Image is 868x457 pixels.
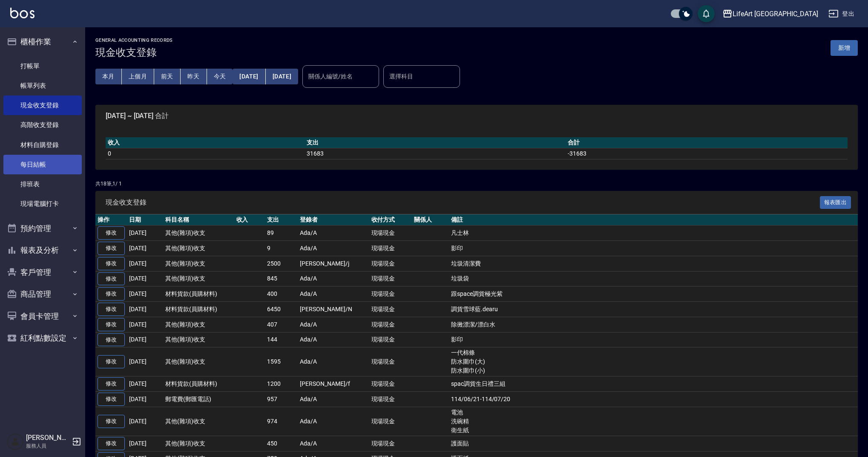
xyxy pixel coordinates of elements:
td: [DATE] [127,302,163,317]
th: 日期 [127,214,163,226]
td: 垃圾袋 [449,271,858,286]
td: 974 [265,407,298,436]
a: 修改 [98,415,125,428]
td: Ada/A [298,347,369,376]
th: 收付方式 [369,214,412,226]
td: 現場現金 [369,317,412,332]
button: 今天 [207,69,233,84]
td: 其他(雜項)收支 [163,241,234,256]
td: [PERSON_NAME]/N [298,302,369,317]
th: 備註 [449,214,858,226]
td: [DATE] [127,241,163,256]
th: 登錄者 [298,214,369,226]
td: 現場現金 [369,332,412,347]
a: 材料自購登錄 [3,135,82,155]
td: Ada/A [298,332,369,347]
td: 現場現金 [369,271,412,286]
td: 郵電費(郵匯電話) [163,392,234,407]
td: 114/06/21-114/07/20 [449,392,858,407]
button: 紅利點數設定 [3,327,82,349]
a: 修改 [98,437,125,450]
td: 其他(雜項)收支 [163,347,234,376]
td: 407 [265,317,298,332]
td: 現場現金 [369,241,412,256]
button: [DATE] [233,69,265,84]
a: 帳單列表 [3,76,82,95]
span: [DATE] ~ [DATE] 合計 [106,112,848,120]
a: 修改 [98,318,125,331]
td: 除黴漂潔/漂白水 [449,317,858,332]
td: [DATE] [127,317,163,332]
th: 科目名稱 [163,214,234,226]
button: 櫃檯作業 [3,31,82,53]
td: [DATE] [127,436,163,451]
td: 一代棉條 防水圍巾(大) 防水圍巾(小) [449,347,858,376]
td: 450 [265,436,298,451]
p: 服務人員 [26,442,69,450]
a: 修改 [98,242,125,255]
td: 其他(雜項)收支 [163,332,234,347]
a: 修改 [98,287,125,301]
button: LifeArt [GEOGRAPHIC_DATA] [719,5,822,23]
td: 現場現金 [369,226,412,241]
th: 支出 [305,137,566,148]
td: 6450 [265,302,298,317]
td: 調貨雪球藍.dearu [449,302,858,317]
th: 支出 [265,214,298,226]
td: [DATE] [127,226,163,241]
td: 31683 [305,148,566,159]
td: Ada/A [298,271,369,286]
td: [PERSON_NAME]/j [298,256,369,271]
td: 現場現金 [369,392,412,407]
button: 本月 [95,69,122,84]
th: 合計 [566,137,848,148]
td: 現場現金 [369,436,412,451]
button: 新增 [831,40,858,56]
h2: GENERAL ACCOUNTING RECORDS [95,38,173,43]
img: Person [7,433,24,450]
button: 會員卡管理 [3,305,82,327]
button: 預約管理 [3,217,82,240]
a: 修改 [98,393,125,406]
button: 上個月 [122,69,154,84]
td: [DATE] [127,256,163,271]
td: 垃圾清潔費 [449,256,858,271]
td: [DATE] [127,347,163,376]
th: 操作 [95,214,127,226]
td: 其他(雜項)收支 [163,271,234,286]
td: 其他(雜項)收支 [163,407,234,436]
a: 修改 [98,226,125,240]
td: 現場現金 [369,286,412,302]
td: [DATE] [127,407,163,436]
td: 現場現金 [369,347,412,376]
td: 其他(雜項)收支 [163,256,234,271]
td: 845 [265,271,298,286]
td: -31683 [566,148,848,159]
a: 修改 [98,272,125,286]
td: 材料貨款(員購材料) [163,376,234,392]
h3: 現金收支登錄 [95,46,173,58]
td: 957 [265,392,298,407]
td: [DATE] [127,392,163,407]
button: 客戶管理 [3,261,82,283]
button: 登出 [825,6,858,22]
td: 144 [265,332,298,347]
td: Ada/A [298,286,369,302]
td: [DATE] [127,376,163,392]
th: 收入 [106,137,305,148]
a: 現金收支登錄 [3,95,82,115]
td: [DATE] [127,286,163,302]
a: 修改 [98,377,125,390]
button: save [698,5,715,22]
a: 排班表 [3,174,82,194]
td: Ada/A [298,392,369,407]
td: 400 [265,286,298,302]
button: 商品管理 [3,283,82,305]
a: 打帳單 [3,56,82,76]
td: Ada/A [298,226,369,241]
a: 修改 [98,257,125,270]
td: Ada/A [298,317,369,332]
td: 0 [106,148,305,159]
td: 現場現金 [369,407,412,436]
td: 影印 [449,332,858,347]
